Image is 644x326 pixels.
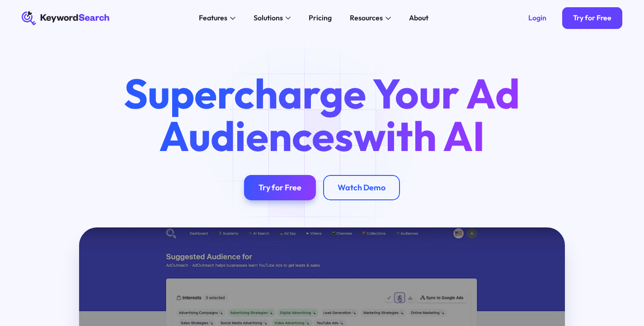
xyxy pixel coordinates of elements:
div: Try for Free [259,183,301,193]
a: Try for Free [244,175,316,200]
div: Solutions [254,13,283,24]
div: Watch Demo [338,183,385,193]
div: Pricing [309,13,332,24]
div: Resources [350,13,383,24]
h1: Supercharge Your Ad Audiences [106,72,538,157]
div: Try for Free [573,14,611,23]
span: with AI [353,109,485,162]
a: About [404,11,434,25]
a: Pricing [303,11,337,25]
div: Features [199,13,227,24]
a: Try for Free [562,7,622,29]
a: Login [517,7,557,29]
div: Login [528,14,546,23]
div: About [409,13,428,24]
